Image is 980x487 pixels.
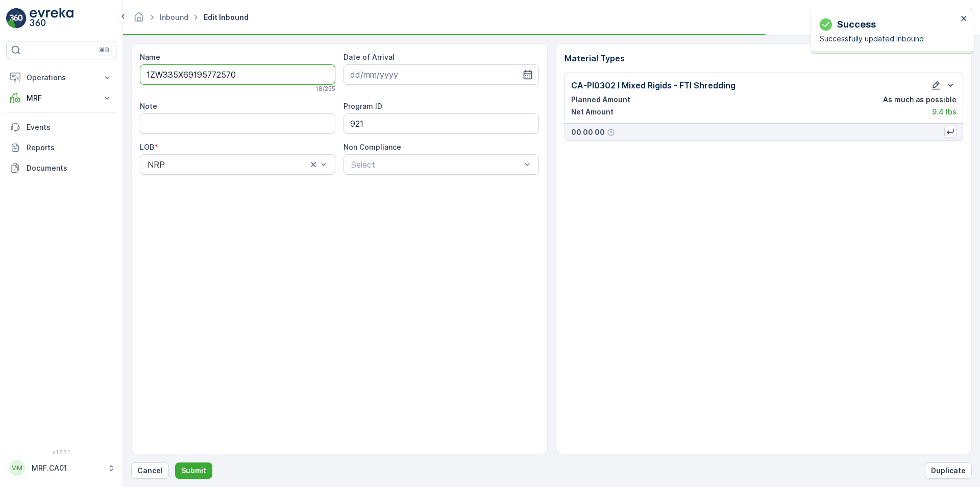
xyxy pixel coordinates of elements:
[27,143,112,153] p: Reports
[571,79,736,91] p: CA-PI0302 I Mixed Rigids - FTI Shredding
[140,53,160,61] label: Name
[181,466,206,476] p: Submit
[315,85,335,93] p: 18 / 255
[883,95,957,105] p: As much as possible
[6,158,116,178] a: Documents
[571,95,630,105] p: Planned Amount
[6,137,116,158] a: Reports
[160,13,188,21] a: Inbound
[344,53,395,61] label: Date of Arrival
[202,12,251,22] span: Edit Inbound
[99,46,109,54] p: ⌘B
[6,88,116,108] button: MRF
[344,64,539,85] input: dd/mm/yyyy
[30,8,73,29] img: logo_light-DOdMpM7g.png
[565,52,964,64] p: Material Types
[571,127,605,137] p: 00 00 00
[925,462,972,479] button: Duplicate
[32,463,102,473] p: MRF.CA01
[140,102,157,110] label: Note
[932,107,957,117] p: 9.4 lbs
[820,34,958,44] p: Successfully updated Inbound
[837,17,876,32] p: Success
[931,466,966,476] p: Duplicate
[351,158,521,171] p: Select
[131,462,169,479] button: Cancel
[6,457,116,479] button: MMMRF.CA01
[344,102,382,110] label: Program ID
[961,14,968,24] button: close
[175,462,212,479] button: Submit
[607,128,615,136] div: Help Tooltip Icon
[6,449,116,455] span: v 1.52.1
[571,107,614,117] p: Net Amount
[140,143,154,151] label: LOB
[137,466,163,476] p: Cancel
[6,117,116,137] a: Events
[27,163,112,173] p: Documents
[344,143,401,151] label: Non Compliance
[9,460,25,476] div: MM
[133,15,144,24] a: Homepage
[27,73,96,83] p: Operations
[6,8,27,29] img: logo
[27,122,112,132] p: Events
[6,67,116,88] button: Operations
[27,93,96,103] p: MRF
